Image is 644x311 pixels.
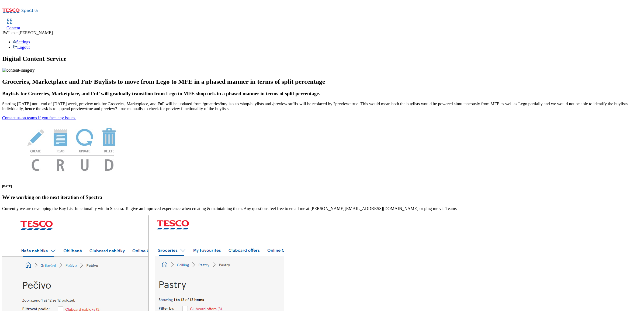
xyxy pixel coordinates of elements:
[8,30,53,35] span: Jacke [PERSON_NAME]
[13,45,30,50] a: Logout
[2,102,642,111] p: Starting [DATE] until end of [DATE] week, preview urls for Groceries, Marketplace, and FnF will b...
[2,55,642,62] h1: Digital Content Service
[6,19,20,30] a: Content
[2,120,142,177] img: News Image
[2,194,642,200] h3: We're working on the next iteration of Spectra
[2,91,642,97] h3: Buylists for Groceries, Marketplace, and FnF will gradually transition from Lego to MFE shop urls...
[6,26,20,30] span: Content
[2,184,642,188] h6: [DATE]
[2,30,8,35] span: JW
[2,68,35,73] img: content-imagery
[13,40,30,44] a: Settings
[2,116,76,120] a: Contact us on teams if you face any issues.
[2,206,642,211] p: Currently we are developing the Buy List functionality within Spectra. To give an improved experi...
[2,78,642,85] h2: Groceries, Marketplace and FnF Buylists to move from Lego to MFE in a phased manner in terms of s...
